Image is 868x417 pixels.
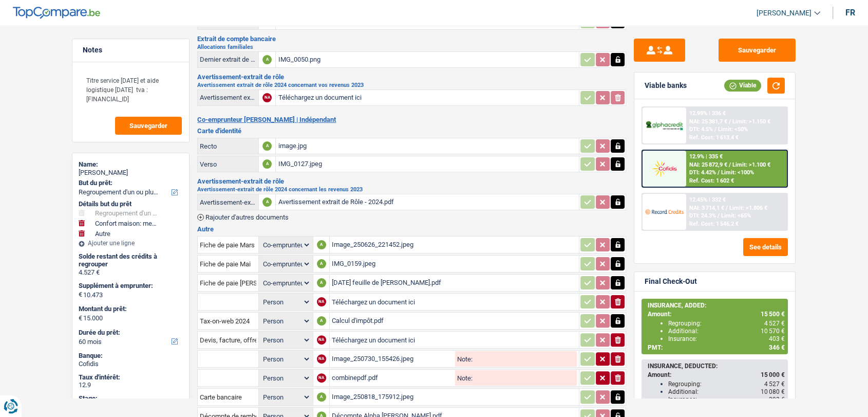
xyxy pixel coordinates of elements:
button: Sauvegarder [719,39,796,62]
div: IMG_0159.jpeg [332,256,577,271]
div: Ref. Cost: 1 602 € [689,177,734,184]
div: Ref. Cost: 1 546,2 € [689,221,739,227]
span: Limit: >1.150 € [732,118,770,125]
span: / [729,118,731,125]
span: € [79,291,82,299]
span: 10 570 € [761,328,785,335]
div: 12.45% | 332 € [689,196,726,203]
div: A [262,159,272,169]
div: NA [262,93,272,102]
label: Durée du prêt: [79,329,181,337]
div: A [262,197,272,207]
div: fr [845,8,855,17]
span: / [718,212,720,219]
h2: Co-emprunteur [PERSON_NAME] | Indépendant [197,116,626,124]
h3: Avertissement-extrait de rôle [197,74,626,80]
div: A [317,392,326,402]
div: NA [317,354,326,364]
div: Avertissement-extrait de rôle 2024 concernant les revenus 2023 [200,198,256,206]
label: Note: [455,375,473,382]
div: Avertissement extrait de rôle 2024 concernant vos revenus 2023 [200,94,256,101]
div: A [262,141,272,151]
span: Limit: >1.806 € [729,205,767,211]
span: 15 000 € [761,371,785,378]
span: DTI: 4.5% [689,126,713,133]
div: Stage: [79,394,183,403]
div: A [317,240,326,249]
div: Dernier extrait de compte pour vos allocations familiales [200,56,256,63]
img: AlphaCredit [645,120,683,132]
div: Calcul d'impôt.pdf [332,313,577,329]
span: NAI: 25 381,7 € [689,118,727,125]
span: 10 080 € [761,388,785,395]
div: Verso [200,160,256,168]
img: TopCompare Logo [13,7,100,19]
h5: Notes [83,46,179,55]
img: Cofidis [645,159,683,178]
h3: Avertissement-extrait de rôle [197,178,626,185]
button: Sauvegarder [115,117,182,135]
span: NAI: 3 714,1 € [689,205,724,211]
span: Rajouter d'autres documents [205,214,289,221]
div: Taux d'intérêt: [79,373,183,382]
span: / [729,161,731,168]
div: A [262,55,272,64]
span: 403 € [769,335,785,342]
button: See details [743,238,788,256]
span: 346 € [769,344,785,351]
span: 4 527 € [764,380,785,388]
div: Regrouping: [668,320,785,327]
div: combinepdf.pdf [332,370,453,386]
div: Ajouter une ligne [79,240,183,247]
div: Ref. Cost: 1 613,4 € [689,134,739,141]
div: Additional: [668,328,785,335]
div: image.jpg [278,138,577,154]
label: But du prêt: [79,179,181,187]
div: Viable [724,80,761,91]
span: 4 527 € [764,320,785,327]
img: Record Credits [645,202,683,221]
div: NA [317,335,326,345]
div: Additional: [668,388,785,395]
div: Solde restant des crédits à regrouper [79,252,183,268]
div: Image_250730_155426.jpeg [332,351,453,367]
div: Image_250818_175912.jpeg [332,389,577,405]
div: IMG_0050.png [278,52,577,67]
span: Sauvegarder [129,122,167,129]
div: 12.9 [79,381,183,389]
button: Rajouter d'autres documents [197,214,289,221]
div: Regrouping: [668,380,785,388]
div: Amount: [648,371,785,378]
div: A [317,259,326,268]
div: IMG_0127.jpeg [278,156,577,172]
div: NA [317,297,326,306]
div: PMT: [648,344,785,351]
span: DTI: 24.3% [689,212,716,219]
div: A [317,316,326,325]
div: Recto [200,142,256,150]
h2: Avertissement extrait de rôle 2024 concernant vos revenus 2023 [197,82,626,88]
span: DTI: 4.42% [689,169,716,176]
div: Banque: [79,352,183,360]
a: [PERSON_NAME] [748,5,820,22]
span: 393 € [769,396,785,403]
span: Limit: <65% [721,212,751,219]
div: NA [317,373,326,383]
h3: Autre [197,226,626,232]
div: Name: [79,160,183,169]
span: Limit: <50% [718,126,748,133]
h2: Avertissement-extrait de rôle 2024 concernant les revenus 2023 [197,187,626,192]
span: Limit: >1.100 € [732,161,770,168]
span: NAI: 25 872,9 € [689,161,727,168]
div: 4.527 € [79,268,183,277]
div: 12.9% | 335 € [689,153,723,160]
div: INSURANCE, DEDUCTED: [648,362,785,370]
span: / [714,126,716,133]
div: A [317,278,326,287]
div: Final Check-Out [645,277,697,286]
h3: Extrait de compte bancaire [197,35,626,42]
div: Insurance: [668,335,785,342]
div: Cofidis [79,360,183,368]
span: 15 500 € [761,311,785,318]
span: / [726,205,728,211]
